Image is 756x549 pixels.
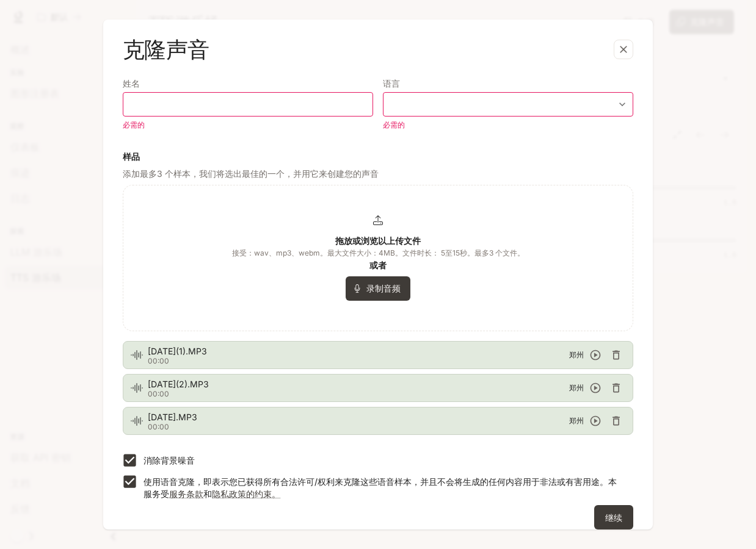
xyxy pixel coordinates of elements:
a: 隐私政策的约束。 [212,489,280,499]
font: 至 [445,248,453,257]
font: 必需的 [383,120,405,129]
font: 继续 [605,512,622,523]
font: 3 个 [489,248,503,257]
font: 添加最多 [123,168,157,179]
font: 或者 [369,260,387,270]
font: 5 [441,248,445,257]
font: 文件。 [503,248,525,257]
a: 服务条款 [169,489,203,499]
font: 接受：wav、mp3、webm。最大文件大小：4MB。文件时长： [232,248,439,257]
font: 郑州 [569,350,584,359]
button: 录制音频 [346,276,410,301]
font: 00:00 [148,422,169,431]
div: ​ [383,98,633,110]
font: 样本，我们将选出最佳的一个，并用它来创建您的声音 [173,168,379,179]
font: [DATE](2).MP3 [148,379,209,389]
font: 郑州 [569,416,584,425]
font: [DATE](1).MP3 [148,346,207,356]
font: 录制音频 [366,283,401,293]
font: 秒。最多 [460,248,489,257]
font: 样品 [123,151,140,162]
button: 继续 [594,505,633,529]
font: [DATE].MP3 [148,412,197,422]
font: 拖放或浏览以上传文件 [335,235,421,246]
font: 姓名 [123,78,140,88]
font: 使用语音克隆，即表示您已获得所有合法许可/权利来克隆这些语音样本，并且不会将生成的任何内容用于非法或有害用途。本服务受 [144,476,617,499]
font: 郑州 [569,383,584,392]
font: 3 个 [157,168,173,179]
font: 消除背景噪音 [144,455,195,465]
font: 00:00 [148,389,169,398]
font: 必需的 [123,120,145,129]
font: 语言 [383,78,400,88]
font: 15 [453,248,460,257]
font: 00:00 [148,356,169,365]
font: 和 [203,489,212,499]
font: 克隆声音 [123,35,209,63]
